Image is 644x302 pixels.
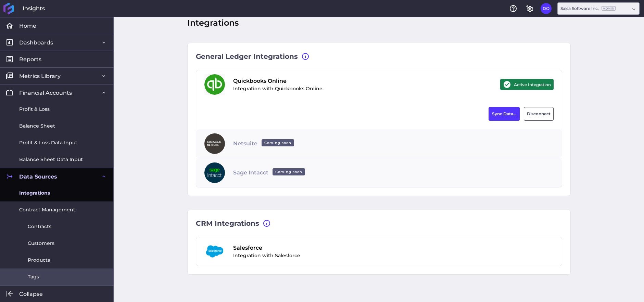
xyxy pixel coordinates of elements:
span: Data Sources [19,173,57,180]
div: Integration with Salesforce [233,244,300,259]
span: Metrics Library [19,73,61,80]
span: Tags [28,273,39,280]
button: Disconnect [524,107,554,121]
span: Products [28,257,50,264]
div: Integrations [187,17,571,29]
button: General Settings [524,3,535,14]
span: Financial Accounts [19,89,72,96]
span: Salesforce [233,244,300,252]
span: Collapse [19,290,43,298]
span: Dashboards [19,39,53,46]
ins: Admin [602,6,616,11]
span: Netsuite [233,140,297,148]
span: Contract Management [19,206,75,213]
span: Customers [28,240,54,247]
button: Sync Data... [489,107,520,121]
div: Dropdown select [557,2,640,15]
div: Active Integration [500,79,554,90]
span: Sage Intacct [233,169,308,177]
button: Help [508,3,519,14]
div: General Ledger Integrations [196,51,562,62]
span: Balance Sheet Data Input [19,156,83,163]
span: Profit & Loss [19,106,50,113]
span: Quickbooks Online [233,77,324,85]
span: Profit & Loss Data Input [19,139,77,146]
span: Reports [19,56,41,63]
span: Balance Sheet [19,122,55,130]
ins: Coming soon [262,139,294,146]
div: CRM Integrations [196,218,562,228]
div: Integration with Quickbooks Online. [233,77,324,92]
span: Home [19,22,36,29]
button: User Menu [541,3,552,14]
div: Salsa Software Inc. [560,5,616,12]
span: Integrations [19,189,50,197]
ins: Coming soon [273,168,305,175]
span: Contracts [28,223,51,230]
